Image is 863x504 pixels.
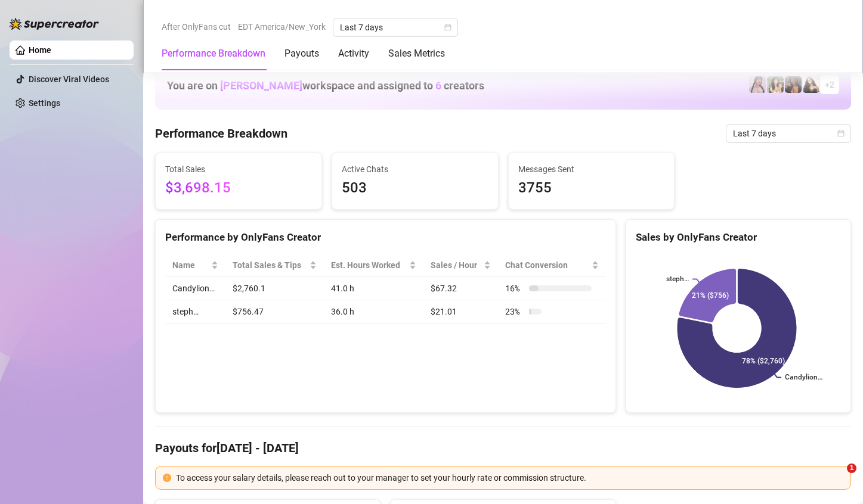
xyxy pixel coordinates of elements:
[785,76,802,93] img: steph
[767,76,784,93] img: Candylion
[155,125,287,142] h4: Performance Breakdown
[498,254,605,277] th: Chat Conversion
[431,259,482,272] span: Sales / Hour
[505,282,524,295] span: 16 %
[435,79,441,92] span: 6
[444,24,451,31] span: calendar
[225,254,324,277] th: Total Sales & Tips
[733,125,844,142] span: Last 7 days
[324,277,423,300] td: 41.0 h
[785,374,822,382] text: Candylion…
[749,76,766,93] img: cyber
[342,177,488,200] span: 503
[324,300,423,323] td: 36.0 h
[338,46,369,61] div: Activity
[518,163,665,176] span: Messages Sent
[331,259,406,272] div: Est. Hours Worked
[284,46,319,61] div: Payouts
[165,229,606,245] div: Performance by OnlyFans Creator
[162,46,265,61] div: Performance Breakdown
[165,177,312,200] span: $3,698.15
[172,259,209,272] span: Name
[162,18,231,36] span: After OnlyFans cut
[163,474,171,482] span: exclamation-circle
[29,98,60,108] a: Settings
[423,254,499,277] th: Sales / Hour
[388,46,445,61] div: Sales Metrics
[505,259,589,272] span: Chat Conversion
[837,130,845,137] span: calendar
[165,277,225,300] td: Candylion…
[29,74,109,84] a: Discover Viral Videos
[847,463,856,473] span: 1
[340,18,451,36] span: Last 7 days
[165,254,225,277] th: Name
[342,163,488,176] span: Active Chats
[423,277,499,300] td: $67.32
[825,78,834,91] span: + 2
[10,18,99,30] img: logo-BBDzfeDw.svg
[505,305,524,318] span: 23 %
[225,277,324,300] td: $2,760.1
[220,79,302,92] span: [PERSON_NAME]
[225,300,324,323] td: $756.47
[167,79,484,92] h1: You are on workspace and assigned to creators
[165,163,312,176] span: Total Sales
[238,18,326,36] span: EDT America/New_York
[518,177,665,200] span: 3755
[233,259,307,272] span: Total Sales & Tips
[666,275,689,284] text: steph…
[803,76,819,93] img: mads
[29,45,51,55] a: Home
[155,440,851,456] h4: Payouts for [DATE] - [DATE]
[423,300,499,323] td: $21.01
[636,229,841,245] div: Sales by OnlyFans Creator
[165,300,225,323] td: steph…
[176,471,843,484] div: To access your salary details, please reach out to your manager to set your hourly rate or commis...
[822,463,851,492] iframe: Intercom live chat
